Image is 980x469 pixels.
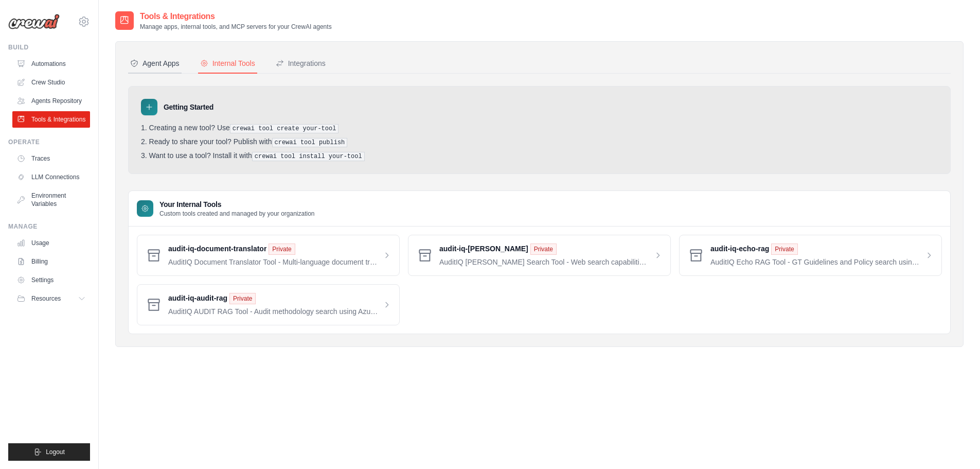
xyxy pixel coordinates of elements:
[140,10,332,23] h2: Tools & Integrations
[31,294,61,303] span: Resources
[12,74,90,91] a: Crew Studio
[12,253,90,270] a: Billing
[12,111,90,128] a: Tools & Integrations
[159,199,315,210] h3: Your Internal Tools
[159,210,315,218] p: Custom tools created and managed by your organization
[8,222,90,231] div: Manage
[272,138,348,147] pre: crewai tool publish
[12,56,90,72] a: Automations
[12,93,90,109] a: Agents Repository
[274,54,328,74] button: Integrations
[164,102,213,112] h3: Getting Started
[140,23,332,31] p: Manage apps, internal tools, and MCP servers for your CrewAI agents
[168,244,391,267] a: audit-iq-document-translator Private AuditIQ Document Translator Tool - Multi-language document t...
[141,137,938,147] li: Ready to share your tool? Publish with
[141,151,938,161] li: Want to use a tool? Install it with
[12,272,90,288] a: Settings
[46,448,65,456] span: Logout
[8,443,90,461] button: Logout
[8,43,90,51] div: Build
[12,150,90,167] a: Traces
[12,187,90,212] a: Environment Variables
[130,58,180,68] div: Agent Apps
[439,244,662,267] a: audit-iq-[PERSON_NAME] Private AuditIQ [PERSON_NAME] Search Tool - Web search capabilities for au...
[12,290,90,307] button: Resources
[230,124,339,133] pre: crewai tool create your-tool
[8,14,60,29] img: Logo
[12,235,90,251] a: Usage
[8,138,90,146] div: Operate
[276,58,326,68] div: Integrations
[200,58,255,68] div: Internal Tools
[168,293,391,317] a: audit-iq-audit-rag Private AuditIQ AUDIT RAG Tool - Audit methodology search using Azure Cognitiv...
[198,54,257,74] button: Internal Tools
[12,169,90,185] a: LLM Connections
[141,124,938,133] li: Creating a new tool? Use
[710,244,933,267] a: audit-iq-echo-rag Private AuditIQ Echo RAG Tool - GT Guidelines and Policy search using Azure Cog...
[128,54,182,74] button: Agent Apps
[252,152,365,161] pre: crewai tool install your-tool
